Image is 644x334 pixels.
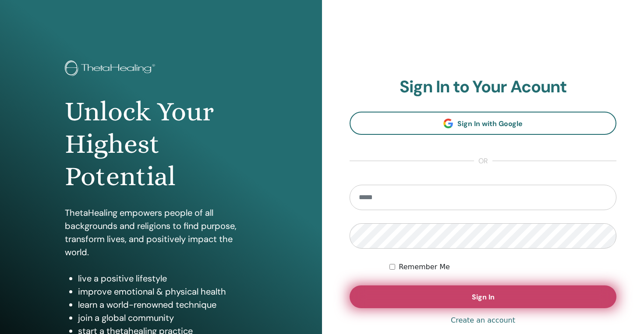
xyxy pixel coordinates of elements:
li: improve emotional & physical health [78,285,258,298]
div: Keep me authenticated indefinitely or until I manually logout [389,262,616,272]
li: live a positive lifestyle [78,272,258,285]
li: join a global community [78,311,258,324]
button: Sign In [350,285,616,308]
p: ThetaHealing empowers people of all backgrounds and religions to find purpose, transform lives, a... [65,206,258,259]
a: Sign In with Google [350,112,616,135]
a: Create an account [451,315,515,326]
h2: Sign In to Your Acount [350,77,616,97]
span: or [474,156,492,166]
li: learn a world-renowned technique [78,298,258,311]
span: Sign In [472,292,495,302]
span: Sign In with Google [457,119,523,128]
h1: Unlock Your Highest Potential [65,95,258,193]
label: Remember Me [399,262,450,272]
